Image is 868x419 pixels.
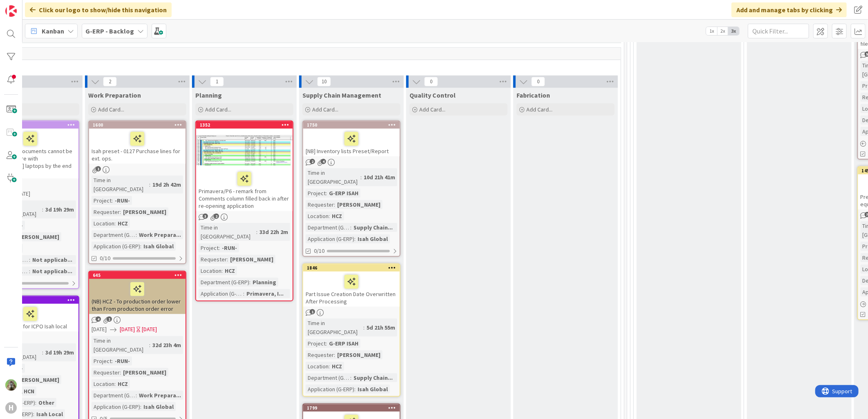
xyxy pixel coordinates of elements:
div: [PERSON_NAME] [228,255,275,264]
span: 0/10 [314,247,324,255]
div: [PERSON_NAME] [121,368,168,377]
div: Requester [92,207,120,216]
span: : [350,223,351,232]
span: 2 [310,159,315,164]
span: : [140,242,141,251]
span: 1 [96,166,101,172]
span: 0 [424,77,438,87]
div: 645 [93,272,186,278]
div: Project [306,339,326,348]
div: Requester [306,350,334,359]
span: 10 [317,77,331,87]
span: : [360,173,362,182]
img: Visit kanbanzone.com [5,5,17,17]
span: 1 [107,316,112,322]
div: Project [92,196,112,205]
div: Time in [GEOGRAPHIC_DATA] [306,319,363,337]
span: : [329,362,330,371]
div: Part Issue Creation Date Overwritten After Processing [303,272,400,307]
div: 1600 [93,122,186,128]
div: Location [199,266,221,275]
div: Supply Chain... [351,223,395,232]
div: Application (G-ERP) [199,289,243,298]
div: Isah Global [141,402,176,411]
div: Other [36,398,56,407]
span: : [42,205,43,214]
span: 0 [531,77,545,87]
div: Project [199,243,219,252]
div: 3d 19h 29m [43,205,76,214]
div: Add and manage tabs by clicking [732,2,847,17]
div: Click our logo to show/hide this navigation [25,2,172,17]
div: [PERSON_NAME] [335,200,383,209]
div: [PERSON_NAME] [121,207,168,216]
span: : [120,207,121,216]
span: Support [17,1,37,11]
span: Add Card... [419,106,445,113]
span: : [243,289,244,298]
div: Planning [251,278,278,287]
div: HCZ [330,362,344,371]
span: : [140,402,141,411]
div: HCZ [223,266,237,275]
div: Location [306,212,329,221]
span: : [114,219,116,228]
div: 32d 23h 4m [150,341,183,350]
div: 1352Primavera/P6 - remark from Comments column filled back in after re-opening application [196,121,293,211]
div: 10d 21h 41m [362,173,397,182]
div: 1750 [307,122,400,128]
span: : [363,323,365,332]
img: TT [5,379,17,391]
div: Requester [306,200,334,209]
span: Add Card... [526,106,553,113]
div: Isah preset - 0127 Purchase lines for ext. ops. [89,129,186,164]
span: : [326,189,327,198]
span: : [112,357,113,366]
div: Not applicab... [30,267,74,276]
span: : [329,212,330,221]
span: 2x [717,27,728,35]
div: 1799 [303,404,400,412]
div: Location [92,379,114,388]
span: : [256,227,257,236]
div: Time in [GEOGRAPHIC_DATA] [92,336,149,354]
span: : [249,278,251,287]
input: Quick Filter... [748,24,809,38]
div: Isah Global [356,234,390,243]
div: 1600Isah preset - 0127 Purchase lines for ext. ops. [89,121,186,164]
span: : [120,368,121,377]
span: Work Preparation [88,91,141,99]
span: [DATE] [92,325,107,334]
div: Department (G-ERP) [92,230,136,239]
div: 645 [89,272,186,279]
div: Primavera, I... [244,289,286,298]
b: G-ERP - Backlog [85,27,134,35]
span: Add Card... [98,106,124,113]
span: : [221,266,223,275]
div: Supply Chain... [351,373,395,382]
div: HCZ [116,219,130,228]
div: 1600 [89,121,186,129]
span: : [354,234,356,243]
div: [PERSON_NAME] [14,375,61,384]
div: -RUN- [220,243,239,252]
span: 4 [96,316,101,322]
div: 19d 2h 42m [150,180,183,189]
div: 1799 [307,405,400,411]
a: 1750[NB] Inventory lists Preset/ReportTime in [GEOGRAPHIC_DATA]:10d 21h 41mProject:G-ERP ISAHRequ... [302,120,400,257]
div: H [5,402,17,414]
div: HCZ [116,379,130,388]
div: Work Prepara... [137,391,183,400]
span: : [29,255,30,264]
span: 1x [706,27,717,35]
div: Work Prepara... [137,230,183,239]
div: Isah Global [141,242,176,251]
div: Requester [92,368,120,377]
span: : [42,348,43,357]
div: Department (G-ERP) [92,391,136,400]
div: Time in [GEOGRAPHIC_DATA] [306,168,360,186]
div: Isah Global [356,385,390,394]
div: 1352 [196,121,293,129]
span: : [354,385,356,394]
div: Department (G-ERP) [306,223,350,232]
